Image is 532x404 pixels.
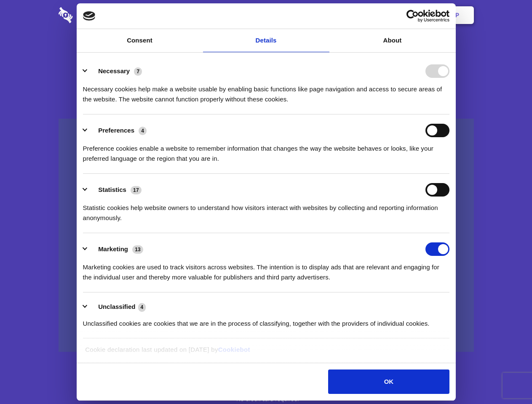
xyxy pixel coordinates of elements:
a: Cookiebot [218,346,250,353]
span: 13 [132,245,143,254]
label: Statistics [98,186,126,193]
button: Statistics (17) [83,183,147,197]
button: Unclassified (4) [83,302,151,312]
button: Marketing (13) [83,242,149,256]
h1: Eliminate Slack Data Loss. [59,38,474,68]
span: 4 [139,127,147,135]
div: Unclassified cookies are cookies that we are in the process of classifying, together with the pro... [83,312,449,329]
img: logo-wordmark-white-trans-d4663122ce5f474addd5e946df7df03e33cb6a1c49d2221995e7729f52c070b2.svg [59,7,131,23]
div: Statistic cookies help website owners to understand how visitors interact with websites by collec... [83,197,449,223]
div: Necessary cookies help make a website usable by enabling basic functions like page navigation and... [83,78,449,104]
button: OK [328,369,449,394]
button: Necessary (7) [83,64,147,78]
label: Preferences [98,127,134,134]
label: Necessary [98,67,130,74]
label: Marketing [98,245,128,252]
div: Marketing cookies are used to track visitors across websites. The intention is to display ads tha... [83,256,449,282]
a: About [329,29,456,52]
a: Pricing [247,2,284,28]
span: 7 [134,67,142,76]
span: 4 [138,303,146,311]
div: Cookie declaration last updated on [DATE] by [79,345,453,361]
a: Consent [77,29,203,52]
button: Preferences (4) [83,124,152,137]
img: logo [83,11,96,21]
iframe: Drift Widget Chat Controller [490,362,522,394]
a: Login [382,2,419,28]
a: Contact [342,2,380,28]
div: Preference cookies enable a website to remember information that changes the way the website beha... [83,137,449,164]
a: Wistia video thumbnail [59,119,474,352]
h4: Auto-redaction of sensitive data, encrypted data sharing and self-destructing private chats. Shar... [59,77,474,104]
a: Details [203,29,329,52]
a: Usercentrics Cookiebot - opens in a new window [376,10,449,22]
span: 17 [131,186,142,194]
